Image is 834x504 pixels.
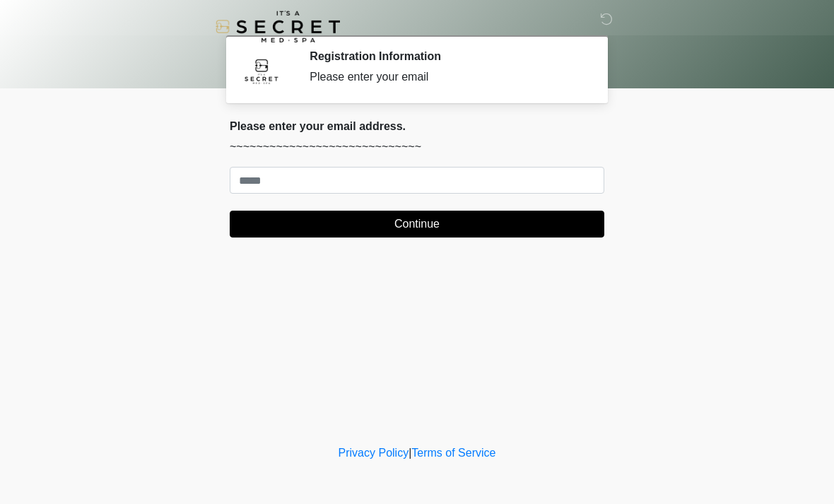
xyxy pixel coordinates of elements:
button: Continue [230,211,604,238]
div: Please enter your email [310,69,583,86]
p: ~~~~~~~~~~~~~~~~~~~~~~~~~~~~~ [230,139,604,156]
a: Privacy Policy [339,447,409,459]
h2: Please enter your email address. [230,119,604,133]
img: Agent Avatar [240,49,283,92]
img: It's A Secret Med Spa Logo [216,11,340,42]
a: Terms of Service [411,447,495,459]
a: | [409,447,411,459]
h2: Registration Information [310,49,583,63]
